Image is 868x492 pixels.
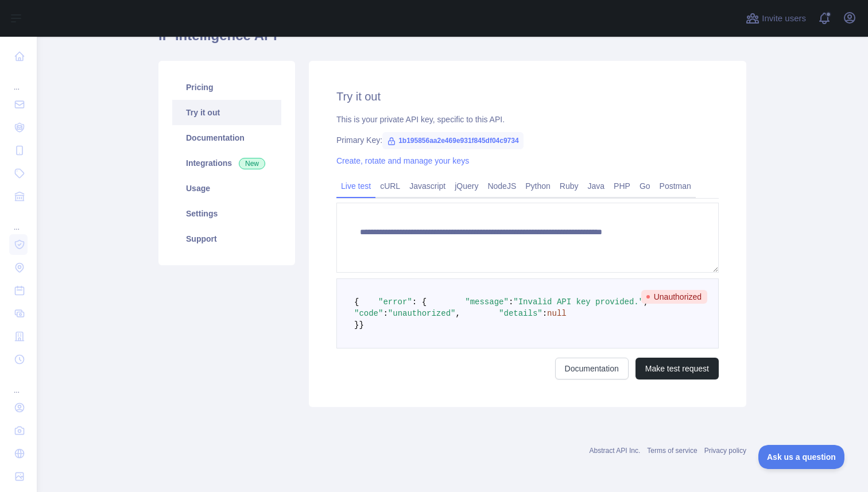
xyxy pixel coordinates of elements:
[499,309,542,318] span: "details"
[388,309,456,318] span: "unauthorized"
[172,150,281,176] a: Integrations New
[509,297,513,307] span: :
[758,445,845,469] iframe: Toggle Customer Support
[375,177,405,195] a: cURL
[609,177,635,195] a: PHP
[336,114,719,125] div: This is your private API key, specific to this API.
[172,75,281,100] a: Pricing
[172,176,281,201] a: Usage
[583,177,610,195] a: Java
[172,125,281,150] a: Documentation
[655,177,696,195] a: Postman
[172,100,281,125] a: Try it out
[158,26,746,54] h1: IP Intelligence API
[239,158,265,169] span: New
[762,12,806,25] span: Invite users
[336,134,719,146] div: Primary Key:
[336,88,719,104] h2: Try it out
[336,177,375,195] a: Live test
[354,320,359,330] span: }
[465,297,509,307] span: "message"
[378,297,412,307] span: "error"
[412,297,427,307] span: : {
[635,177,655,195] a: Go
[555,177,583,195] a: Ruby
[590,447,641,455] a: Abstract API Inc.
[359,320,363,330] span: }
[555,358,629,379] a: Documentation
[383,309,387,318] span: :
[172,226,281,251] a: Support
[483,177,521,195] a: NodeJS
[172,201,281,226] a: Settings
[513,297,644,307] span: "Invalid API key provided."
[521,177,555,195] a: Python
[9,209,28,232] div: ...
[336,156,469,165] a: Create, rotate and manage your keys
[354,297,359,307] span: {
[743,9,808,28] button: Invite users
[450,177,483,195] a: jQuery
[641,290,707,304] span: Unauthorized
[382,132,524,149] span: 1b195856aa2e469e931f845df04c9734
[635,358,719,379] button: Make test request
[9,69,28,92] div: ...
[547,309,567,318] span: null
[354,309,383,318] span: "code"
[9,372,28,395] div: ...
[704,447,746,455] a: Privacy policy
[647,447,697,455] a: Terms of service
[405,177,450,195] a: Javascript
[542,309,547,318] span: :
[455,309,460,318] span: ,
